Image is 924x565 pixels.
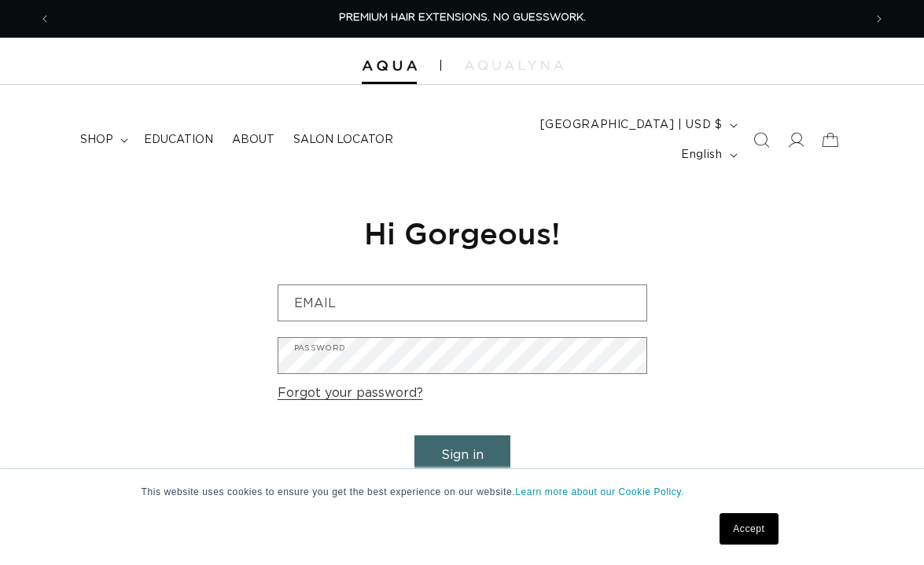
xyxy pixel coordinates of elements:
[232,133,274,147] span: About
[362,61,417,72] img: Aqua Hair Extensions
[278,382,423,405] a: Forgot your password?
[720,513,778,545] a: Accept
[278,285,646,321] input: Email
[339,13,586,23] span: PREMIUM HAIR EXTENSIONS. NO GUESSWORK.
[134,123,223,156] a: Education
[278,214,647,252] h1: Hi Gorgeous!
[28,4,62,34] button: Previous announcement
[223,123,284,156] a: About
[142,485,783,499] p: This website uses cookies to ensure you get the best experience on our website.
[293,133,393,147] span: Salon Locator
[71,123,134,156] summary: shop
[540,117,723,134] span: [GEOGRAPHIC_DATA] | USD $
[862,4,896,34] button: Next announcement
[414,435,510,475] button: Sign in
[531,110,744,140] button: [GEOGRAPHIC_DATA] | USD $
[284,123,403,156] a: Salon Locator
[465,61,563,70] img: aqualyna.com
[515,486,684,497] a: Learn more about our Cookie Policy.
[744,123,779,157] summary: Search
[80,133,113,147] span: shop
[681,147,722,163] span: English
[672,140,743,170] button: English
[144,133,213,147] span: Education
